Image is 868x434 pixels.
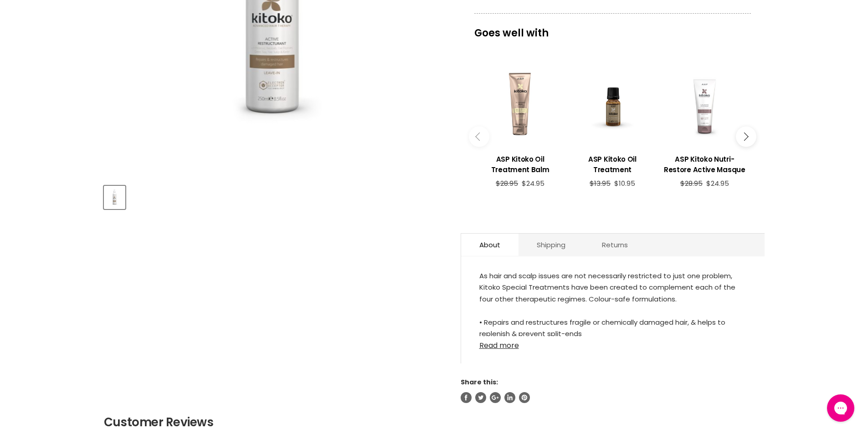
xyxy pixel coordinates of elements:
img: ASP Kitoko Active Restructurant [105,187,124,208]
aside: Share this: [461,378,765,403]
span: $10.95 [614,179,635,188]
a: Shipping [519,234,584,256]
h2: Customer Reviews [104,414,765,430]
span: $24.95 [706,179,729,188]
a: Returns [584,234,646,256]
p: Goes well with [474,13,751,43]
h3: ASP Kitoko Oil Treatment Balm [479,154,562,175]
h3: ASP Kitoko Nutri-Restore Active Masque [663,154,746,175]
a: View product:ASP Kitoko Oil Treatment Balm [479,147,562,179]
a: View product:ASP Kitoko Oil Treatment [571,147,654,179]
span: $24.95 [522,179,544,188]
a: About [461,234,519,256]
span: $28.95 [680,179,703,188]
div: As hair and scalp issues are not necessarily restricted to just one problem, Kitoko Special Treat... [479,270,746,336]
span: Share this: [461,378,498,387]
iframe: Gorgias live chat messenger [822,391,859,425]
a: View product:ASP Kitoko Nutri-Restore Active Masque [663,147,746,179]
h3: ASP Kitoko Oil Treatment [571,154,654,175]
div: Product thumbnails [103,183,446,209]
span: $28.95 [496,179,518,188]
button: ASP Kitoko Active Restructurant [104,186,125,209]
a: Read more [479,336,746,350]
span: $13.95 [590,179,611,188]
